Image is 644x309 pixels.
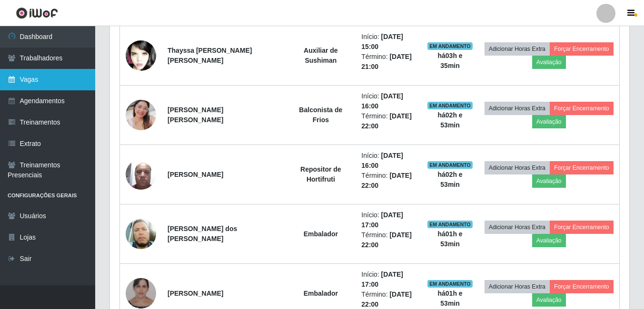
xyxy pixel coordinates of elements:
[485,102,550,115] button: Adicionar Horas Extra
[532,115,566,128] button: Avaliação
[168,290,223,297] strong: [PERSON_NAME]
[300,165,341,183] strong: Repositor de Hortifruti
[437,290,462,307] strong: há 01 h e 53 min
[532,234,566,247] button: Avaliação
[361,230,416,250] li: Término:
[361,171,416,191] li: Término:
[361,152,403,169] time: [DATE] 16:00
[299,106,342,124] strong: Balconista de Frios
[485,42,550,56] button: Adicionar Horas Extra
[16,7,58,19] img: CoreUI Logo
[427,280,473,288] span: EM ANDAMENTO
[437,52,462,69] strong: há 03 h e 35 min
[532,174,566,188] button: Avaliação
[126,33,156,79] img: 1747419867654.jpeg
[485,161,550,174] button: Adicionar Horas Extra
[550,221,614,234] button: Forçar Encerramento
[550,161,614,174] button: Forçar Encerramento
[427,161,473,169] span: EM ANDAMENTO
[361,210,416,230] li: Início:
[361,211,403,229] time: [DATE] 17:00
[361,33,403,50] time: [DATE] 15:00
[437,230,462,248] strong: há 01 h e 53 min
[361,92,403,110] time: [DATE] 16:00
[427,221,473,228] span: EM ANDAMENTO
[437,111,462,129] strong: há 02 h e 53 min
[361,111,416,131] li: Término:
[304,290,338,297] strong: Embalador
[485,280,550,293] button: Adicionar Horas Extra
[168,225,237,242] strong: [PERSON_NAME] dos [PERSON_NAME]
[532,56,566,69] button: Avaliação
[126,216,156,252] img: 1673493072415.jpeg
[427,102,473,109] span: EM ANDAMENTO
[361,91,416,111] li: Início:
[550,102,614,115] button: Forçar Encerramento
[304,230,338,238] strong: Embalador
[361,52,416,72] li: Término:
[437,171,462,188] strong: há 02 h e 53 min
[427,42,473,50] span: EM ANDAMENTO
[361,270,403,288] time: [DATE] 17:00
[361,151,416,171] li: Início:
[304,47,338,64] strong: Auxiliar de Sushiman
[550,42,614,56] button: Forçar Encerramento
[361,270,416,290] li: Início:
[485,221,550,234] button: Adicionar Horas Extra
[550,280,614,293] button: Forçar Encerramento
[126,154,156,194] img: 1659545853333.jpeg
[168,47,252,64] strong: Thayssa [PERSON_NAME] [PERSON_NAME]
[532,293,566,307] button: Avaliação
[168,106,223,124] strong: [PERSON_NAME] [PERSON_NAME]
[168,171,223,178] strong: [PERSON_NAME]
[361,32,416,52] li: Início:
[126,88,156,142] img: 1708364606338.jpeg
